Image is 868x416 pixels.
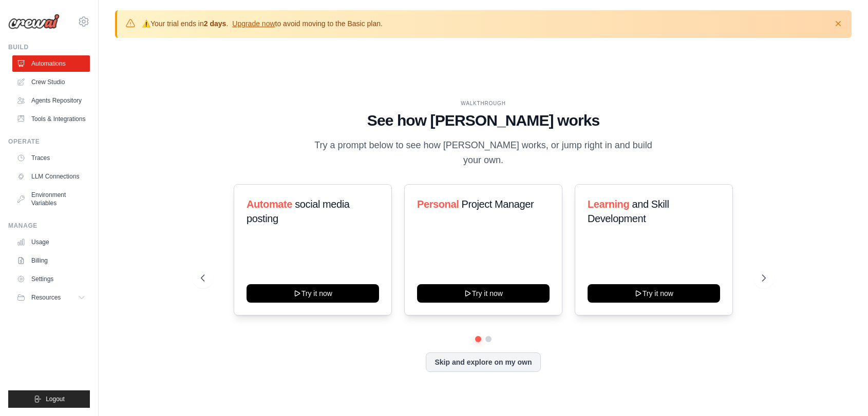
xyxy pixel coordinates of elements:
[12,271,90,287] a: Settings
[12,150,90,166] a: Traces
[204,19,227,28] strong: 2 days
[46,395,65,403] span: Logout
[8,390,90,408] button: Logout
[311,138,656,168] p: Try a prompt below to see how [PERSON_NAME] works, or jump right in and build your own.
[12,74,90,90] a: Crew Studio
[817,367,868,416] iframe: Chat Widget
[417,284,550,303] button: Try it now
[426,352,540,372] button: Skip and explore on my own
[201,100,765,107] div: WALKTHROUGH
[12,92,90,109] a: Agents Repository
[12,252,90,269] a: Billing
[417,199,459,210] span: Personal
[142,19,150,28] strong: ⚠️
[8,14,60,29] img: Logo
[247,199,350,224] span: social media posting
[12,289,90,306] button: Resources
[588,199,629,210] span: Learning
[8,137,90,146] div: Operate
[12,111,90,127] a: Tools & Integrations
[8,43,90,51] div: Build
[12,234,90,250] a: Usage
[247,199,292,210] span: Automate
[247,284,379,303] button: Try it now
[12,168,90,185] a: LLM Connections
[8,222,90,230] div: Manage
[12,55,90,72] a: Automations
[201,111,765,130] h1: See how [PERSON_NAME] works
[462,199,534,210] span: Project Manager
[142,18,383,29] p: Your trial ends in . to avoid moving to the Basic plan.
[232,19,275,28] a: Upgrade now
[31,293,61,302] span: Resources
[12,187,90,211] a: Environment Variables
[588,199,669,224] span: and Skill Development
[588,284,720,303] button: Try it now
